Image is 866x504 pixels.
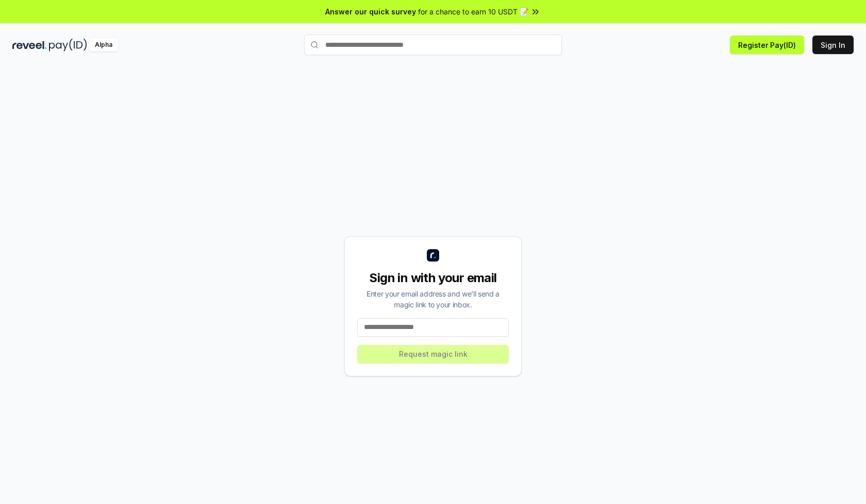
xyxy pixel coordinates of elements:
div: Enter your email address and we’ll send a magic link to your inbox. [357,288,509,310]
span: for a chance to earn 10 USDT 📝 [418,6,528,17]
img: pay_id [49,39,87,51]
img: logo_small [427,249,439,262]
button: Register Pay(ID) [730,36,804,54]
span: Answer our quick survey [325,6,416,17]
div: Sign in with your email [357,270,509,286]
button: Sign In [812,36,854,54]
img: reveel_dark [12,39,47,51]
div: Alpha [89,39,118,51]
